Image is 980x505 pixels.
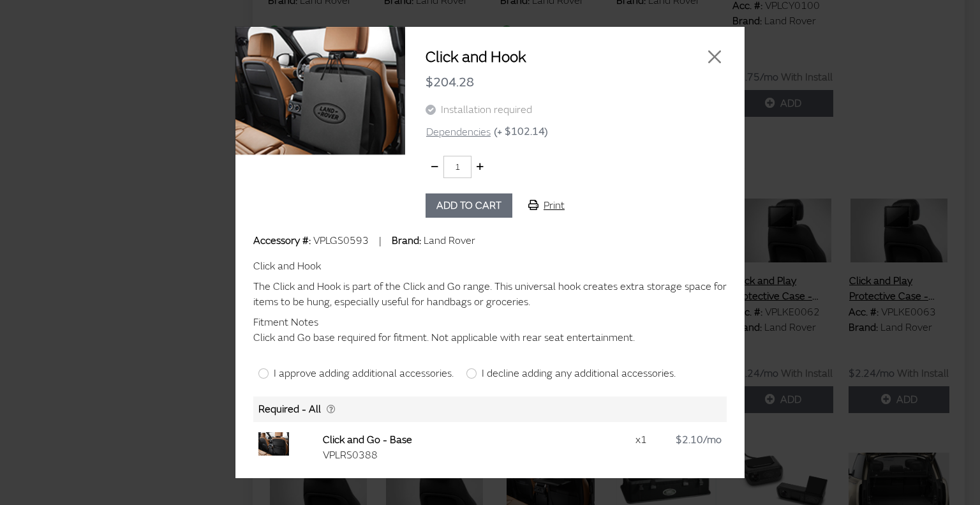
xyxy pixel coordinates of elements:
[517,193,575,218] button: Print
[669,432,722,448] div: $2.10/mo
[258,432,289,456] img: Image for Click and Go - Base
[253,279,727,310] div: The Click and Hook is part of the Click and Go range. This universal hook creates extra storage s...
[494,124,548,140] span: (+ $102.14)
[253,259,727,274] div: Click and Hook
[258,403,321,416] span: Required - All
[379,234,382,247] span: |
[323,448,620,463] div: VPLRS0388
[323,432,620,448] div: Click and Go - Base
[635,432,654,448] div: x1
[253,233,311,248] label: Accessory #:
[253,330,727,345] div: Click and Go base required for fitment. Not applicable with rear seat entertainment.
[235,26,405,156] img: Image for Click and Hook
[392,233,421,248] label: Brand:
[426,47,672,68] h2: Click and Hook
[426,193,512,218] button: Add to cart
[426,68,724,97] div: $204.28
[705,47,724,66] button: Close
[426,124,491,140] button: Dependencies
[424,234,475,247] span: Land Rover
[313,234,369,247] span: VPLGS0593
[441,103,532,116] span: Installation required
[253,315,318,330] label: Fitment Notes
[482,366,676,381] label: I decline adding any additional accessories.
[274,366,454,381] label: I approve adding additional accessories.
